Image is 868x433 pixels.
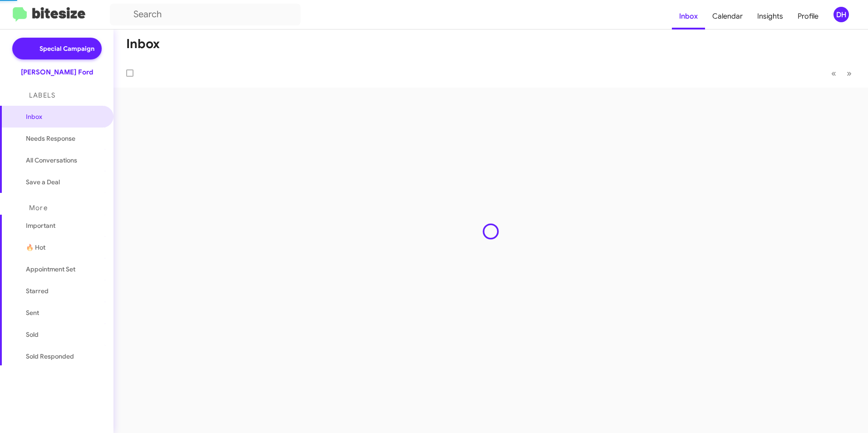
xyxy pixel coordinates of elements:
a: Calendar [705,3,750,30]
a: Insights [750,3,790,30]
span: Special Campaign [39,44,94,53]
span: » [847,68,852,79]
span: All Conversations [26,156,77,165]
h1: Inbox [126,37,160,51]
button: Previous [826,64,842,83]
span: Labels [29,91,55,99]
span: Sold [26,330,39,339]
button: Next [841,64,857,83]
nav: Page navigation example [826,64,857,83]
span: Sold Responded [26,352,74,361]
span: Important [26,221,103,230]
div: DH [833,7,849,22]
a: Profile [790,3,826,30]
span: Needs Response [26,134,103,143]
span: Inbox [26,112,103,121]
a: Special Campaign [12,38,102,59]
button: DH [826,7,858,22]
input: Search [110,4,301,25]
a: Inbox [672,3,705,30]
span: More [29,204,48,212]
span: 🔥 Hot [26,243,45,252]
div: [PERSON_NAME] Ford [21,68,93,77]
span: « [831,68,836,79]
span: Sent [26,308,39,317]
span: Starred [26,286,49,295]
span: Save a Deal [26,177,60,187]
span: Appointment Set [26,265,75,274]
